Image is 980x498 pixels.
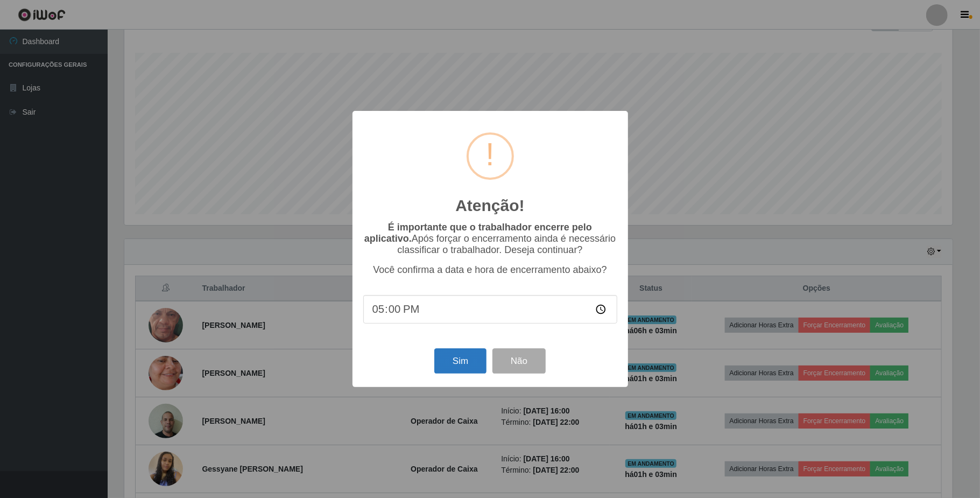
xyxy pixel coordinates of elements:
[364,222,592,244] b: É importante que o trabalhador encerre pelo aplicativo.
[363,222,617,256] p: Após forçar o encerramento ainda é necessário classificar o trabalhador. Deseja continuar?
[434,348,487,374] button: Sim
[492,348,546,374] button: Não
[363,264,617,276] p: Você confirma a data e hora de encerramento abaixo?
[455,196,524,215] h2: Atenção!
